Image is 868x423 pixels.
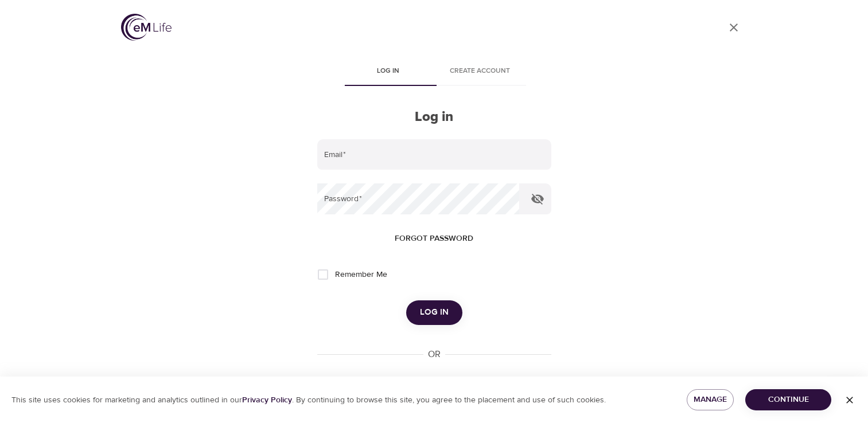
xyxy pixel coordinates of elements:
[406,300,462,324] button: Log in
[423,348,445,361] div: OR
[420,305,449,320] span: Log in
[687,389,734,410] button: Manage
[754,393,822,407] span: Continue
[390,228,478,249] button: Forgot password
[720,14,748,41] a: close
[696,393,725,407] span: Manage
[745,389,831,410] button: Continue
[335,269,387,281] span: Remember Me
[441,65,519,77] span: Create account
[349,65,427,77] span: Log in
[317,58,551,86] div: disabled tabs example
[317,109,551,126] h2: Log in
[242,395,292,405] a: Privacy Policy
[121,14,172,41] img: logo
[395,232,473,246] span: Forgot password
